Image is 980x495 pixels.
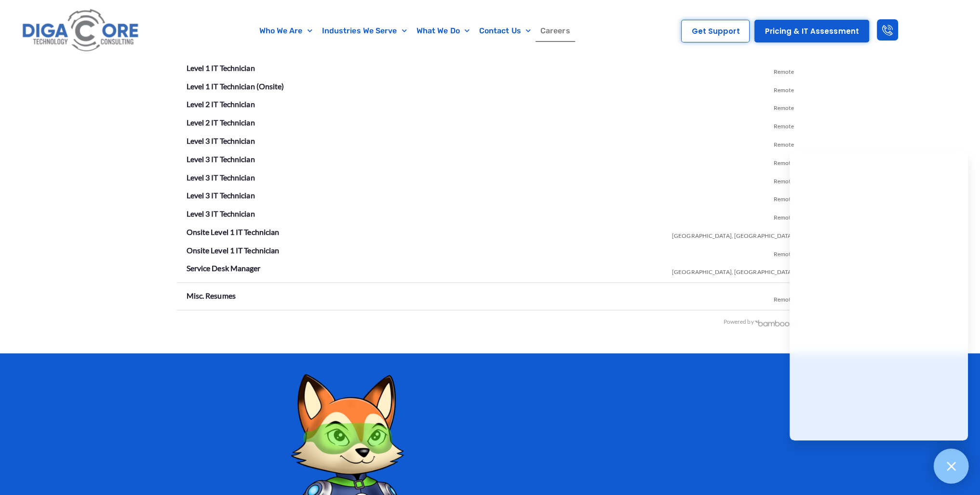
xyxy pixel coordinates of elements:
a: Level 3 IT Technician [187,154,255,164]
a: Misc. Resumes [187,291,236,300]
span: Remote [774,206,794,225]
span: Remote [774,170,794,189]
span: Remote [774,61,794,79]
a: Onsite Level 1 IT Technician [187,246,280,255]
a: Level 3 IT Technician [187,191,255,200]
span: Remote [774,152,794,170]
a: Get Support [681,20,750,42]
a: Level 1 IT Technician [187,63,255,72]
span: [GEOGRAPHIC_DATA], [GEOGRAPHIC_DATA] [672,225,794,243]
div: Powered by [177,315,799,329]
a: Level 3 IT Technician [187,209,255,218]
span: Pricing & IT Assessment [765,27,859,35]
span: Get Support [691,27,739,35]
span: [GEOGRAPHIC_DATA], [GEOGRAPHIC_DATA] [672,261,794,279]
a: Level 3 IT Technician [187,173,255,182]
a: Pricing & IT Assessment [754,20,869,42]
span: Remote [774,134,794,152]
iframe: Chatgenie Messenger [790,151,968,440]
a: Industries We Serve [317,20,412,42]
img: Digacore logo 1 [19,5,143,57]
a: Who We Are [255,20,317,42]
a: Level 2 IT Technician [187,118,255,127]
span: Remote [774,97,794,115]
nav: Menu [192,20,638,42]
span: Remote [774,243,794,261]
a: What We Do [412,20,474,42]
span: Remote [774,115,794,134]
a: Level 3 IT Technician [187,136,255,145]
img: BambooHR - HR software [754,318,799,326]
a: Onsite Level 1 IT Technician [187,227,280,236]
a: Careers [536,20,575,42]
a: Level 1 IT Technician (Onsite) [187,82,284,91]
a: Service Desk Manager [187,263,261,273]
span: Remote [774,79,794,97]
a: Level 2 IT Technician [187,99,255,109]
span: Remote [774,289,794,307]
span: Remote [774,188,794,206]
a: Contact Us [474,20,536,42]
